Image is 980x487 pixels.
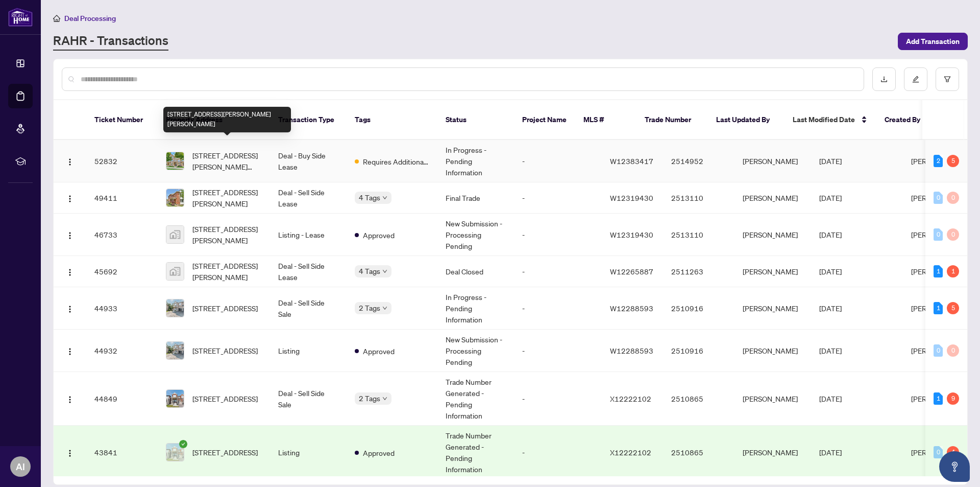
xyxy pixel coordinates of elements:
[663,372,734,426] td: 2510865
[934,265,943,277] div: 1
[819,394,842,403] span: [DATE]
[192,150,262,172] span: [STREET_ADDRESS][PERSON_NAME][PERSON_NAME]
[66,231,74,240] img: Logo
[911,394,966,403] span: [PERSON_NAME]
[382,306,387,311] span: down
[934,392,943,405] div: 1
[610,448,651,457] span: X12222102
[663,256,734,287] td: 2511263
[437,140,514,182] td: In Progress - Pending Information
[86,372,158,426] td: 44849
[947,302,959,314] div: 5
[347,100,437,140] th: Tags
[514,182,602,214] td: -
[939,451,970,482] button: Open asap
[86,256,158,287] td: 45692
[819,346,842,355] span: [DATE]
[270,256,347,287] td: Deal - Sell Side Lease
[819,156,842,166] span: [DATE]
[363,447,395,458] span: Approved
[437,214,514,256] td: New Submission - Processing Pending
[514,256,602,287] td: -
[86,100,158,140] th: Ticket Number
[514,330,602,372] td: -
[819,448,842,457] span: [DATE]
[872,67,896,91] button: download
[663,330,734,372] td: 2510916
[382,269,387,274] span: down
[163,107,291,132] div: [STREET_ADDRESS][PERSON_NAME][PERSON_NAME]
[192,260,262,283] span: [STREET_ADDRESS][PERSON_NAME]
[166,444,184,461] img: thumbnail-img
[934,155,943,167] div: 2
[911,193,966,202] span: [PERSON_NAME]
[734,140,811,182] td: [PERSON_NAME]
[53,32,168,51] a: RAHR - Transactions
[610,193,653,202] span: W12319430
[166,342,184,359] img: thumbnail-img
[62,342,78,359] button: Logo
[663,287,734,330] td: 2510916
[912,76,919,83] span: edit
[911,448,966,457] span: [PERSON_NAME]
[192,187,262,209] span: [STREET_ADDRESS][PERSON_NAME]
[610,304,653,313] span: W12288593
[734,330,811,372] td: [PERSON_NAME]
[911,230,966,239] span: [PERSON_NAME]
[514,287,602,330] td: -
[363,345,395,357] span: Approved
[437,330,514,372] td: New Submission - Processing Pending
[947,344,959,357] div: 0
[514,426,602,479] td: -
[437,426,514,479] td: Trade Number Generated - Pending Information
[947,392,959,405] div: 9
[514,140,602,182] td: -
[166,152,184,170] img: thumbnail-img
[934,344,943,357] div: 0
[610,156,653,166] span: W12383417
[382,195,387,200] span: down
[192,345,258,356] span: [STREET_ADDRESS]
[62,300,78,316] button: Logo
[66,449,74,457] img: Logo
[359,302,380,314] span: 2 Tags
[86,140,158,182] td: 52832
[934,302,943,314] div: 1
[437,256,514,287] td: Deal Closed
[270,330,347,372] td: Listing
[663,140,734,182] td: 2514952
[86,287,158,330] td: 44933
[663,182,734,214] td: 2513110
[66,195,74,203] img: Logo
[192,223,262,246] span: [STREET_ADDRESS][PERSON_NAME]
[947,192,959,204] div: 0
[64,14,116,23] span: Deal Processing
[359,265,380,277] span: 4 Tags
[270,426,347,479] td: Listing
[934,446,943,458] div: 0
[166,299,184,317] img: thumbnail-img
[911,304,966,313] span: [PERSON_NAME]
[66,347,74,356] img: Logo
[359,392,380,404] span: 2 Tags
[16,459,25,474] span: AI
[734,214,811,256] td: [PERSON_NAME]
[514,100,575,140] th: Project Name
[734,287,811,330] td: [PERSON_NAME]
[62,226,78,243] button: Logo
[819,193,842,202] span: [DATE]
[437,372,514,426] td: Trade Number Generated - Pending Information
[270,287,347,330] td: Deal - Sell Side Sale
[934,192,943,204] div: 0
[192,393,258,404] span: [STREET_ADDRESS]
[734,182,811,214] td: [PERSON_NAME]
[66,268,74,276] img: Logo
[437,100,514,140] th: Status
[270,140,347,182] td: Deal - Buy Side Lease
[911,156,966,166] span: [PERSON_NAME]
[934,228,943,241] div: 0
[66,305,74,313] img: Logo
[911,346,966,355] span: [PERSON_NAME]
[663,426,734,479] td: 2510865
[192,303,258,314] span: [STREET_ADDRESS]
